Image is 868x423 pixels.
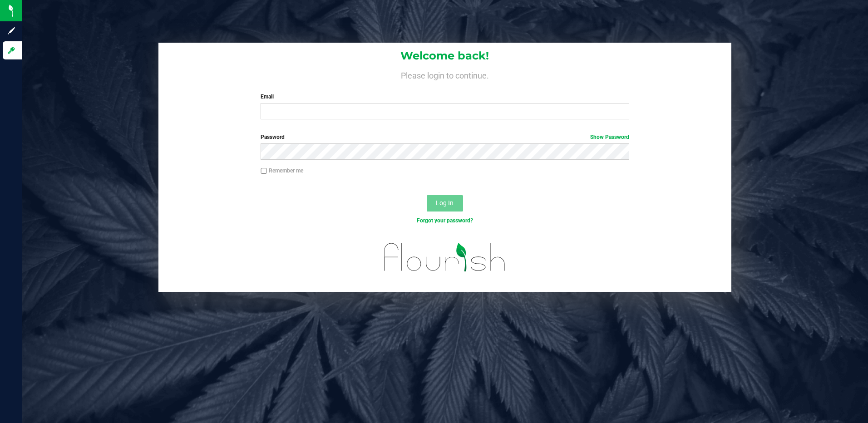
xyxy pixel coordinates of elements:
[373,234,517,280] img: flourish_logo.svg
[436,199,454,207] span: Log In
[417,217,473,224] a: Forgot your password?
[427,195,463,211] button: Log In
[158,69,732,80] h4: Please login to continue.
[261,167,303,175] label: Remember me
[7,26,16,35] inline-svg: Sign up
[261,168,267,174] input: Remember me
[261,93,629,101] label: Email
[7,46,16,55] inline-svg: Log in
[261,134,285,140] span: Password
[590,134,629,140] a: Show Password
[158,50,732,62] h1: Welcome back!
